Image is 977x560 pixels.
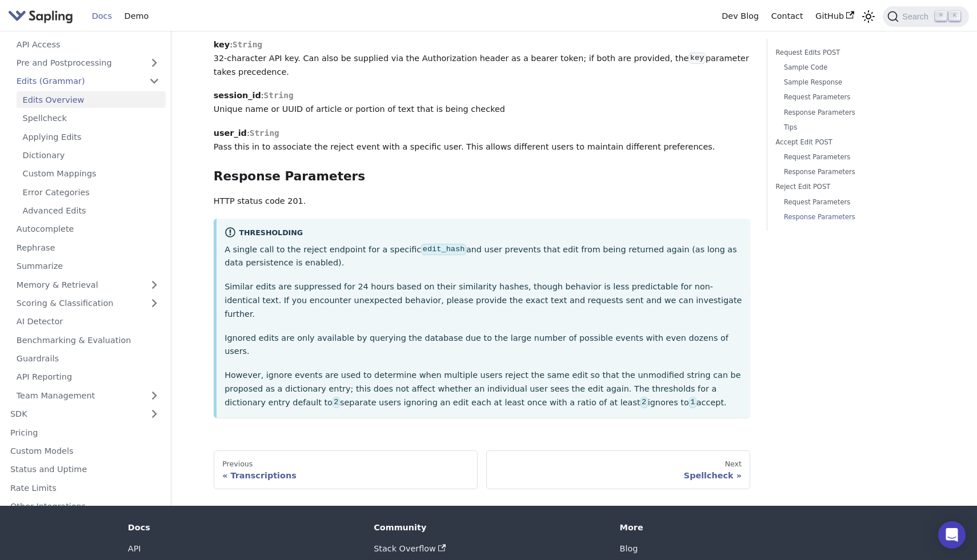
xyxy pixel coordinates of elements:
[10,350,166,367] a: Guardrails
[214,195,751,208] p: HTTP status code 201.
[620,544,638,553] a: Blog
[225,332,742,359] p: Ignored edits are only available by querying the database due to the large number of possible eve...
[640,397,648,408] code: 2
[10,73,166,90] a: Edits (Grammar)
[17,147,166,164] a: Dictionary
[10,388,166,404] a: Team Management
[86,7,118,25] a: Docs
[949,11,960,21] kbd: K
[860,8,877,25] button: Switch between dark and light mode (currently light mode)
[784,107,927,118] a: Response Parameters
[250,128,279,138] span: String
[333,397,340,408] code: 2
[214,450,751,489] nav: Docs pages
[765,7,810,25] a: Contact
[620,522,850,533] div: More
[4,443,166,460] a: Custom Models
[143,406,166,422] button: Expand sidebar category 'SDK'
[4,406,143,422] a: SDK
[214,128,247,138] strong: user_id
[17,184,166,201] a: Error Categories
[214,127,751,154] p: : Pass this in to associate the reject event with a specific user. This allows different users to...
[784,152,927,163] a: Request Parameters
[17,203,166,219] a: Advanced Edits
[899,12,935,21] span: Search
[10,332,166,349] a: Benchmarking & Evaluation
[8,8,73,25] img: Sapling.ai
[10,295,166,312] a: Scoring & Classification
[118,7,155,25] a: Demo
[784,167,927,178] a: Response Parameters
[10,240,166,256] a: Rephrase
[689,397,696,408] code: 1
[784,62,927,73] a: Sample Code
[776,182,931,192] a: Reject Edit POST
[4,424,166,441] a: Pricing
[784,197,927,208] a: Request Parameters
[935,11,947,21] kbd: ⌘
[8,8,77,25] a: Sapling.ai
[883,6,968,27] button: Search (Command+K)
[486,450,751,489] a: NextSpellcheck
[264,91,294,100] span: String
[225,280,742,321] p: Similar edits are suppressed for 24 hours based on their similarity hashes, though behavior is le...
[776,137,931,148] a: Accept Edit POST
[4,498,166,515] a: Other Integrations
[688,53,705,64] code: key
[214,38,751,79] p: : 32-character API key. Can also be supplied via the Authorization header as a bearer token; if b...
[495,460,742,469] div: Next
[17,110,166,127] a: Spellcheck
[938,521,966,549] div: Open Intercom Messenger
[421,244,466,255] code: edit_hash
[17,92,166,108] a: Edits Overview
[225,369,742,409] p: However, ignore events are used to determine when multiple users reject the same edit so that the...
[809,7,860,25] a: GitHub
[214,91,261,100] strong: session_id
[784,92,927,103] a: Request Parameters
[17,128,166,145] a: Applying Edits
[10,55,166,71] a: Pre and Postprocessing
[495,470,742,481] div: Spellcheck
[374,522,603,533] div: Community
[128,522,358,533] div: Docs
[4,461,166,478] a: Status and Uptime
[715,7,764,25] a: Dev Blog
[17,166,166,182] a: Custom Mappings
[784,212,927,223] a: Response Parameters
[214,89,751,116] p: : Unique name or UUID of article or portion of text that is being checked
[128,544,141,553] a: API
[214,450,478,489] a: PreviousTranscriptions
[214,40,230,49] strong: key
[214,169,751,184] h3: Response Parameters
[776,47,931,58] a: Request Edits POST
[222,460,469,469] div: Previous
[10,369,166,385] a: API Reporting
[10,313,166,330] a: AI Detector
[10,37,166,53] a: API Access
[10,221,166,237] a: Autocomplete
[374,544,446,553] a: Stack Overflow
[4,480,166,497] a: Rate Limits
[225,227,742,240] div: Thresholding
[233,40,262,49] span: String
[784,77,927,88] a: Sample Response
[222,470,469,481] div: Transcriptions
[10,276,166,293] a: Memory & Retrieval
[784,122,927,133] a: Tips
[10,258,166,275] a: Summarize
[225,243,742,271] p: A single call to the reject endpoint for a specific and user prevents that edit from being return...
